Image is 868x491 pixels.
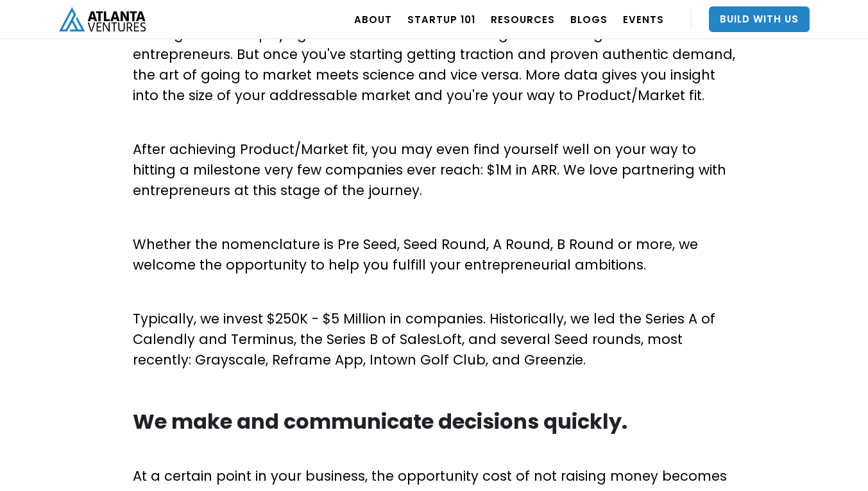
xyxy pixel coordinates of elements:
[623,1,664,37] a: EVENTS
[133,24,736,106] p: Getting those first paying customers is one of the toughest challenges for entrepreneurs. But onc...
[570,1,608,37] a: BLOGS
[354,1,392,37] a: ABOUT
[709,6,810,32] a: Build With Us
[133,139,736,201] p: After achieving Product/Market fit, you may even find yourself well on your way to hitting a mile...
[133,282,736,302] p: ‍
[133,377,736,397] p: ‍
[491,1,555,37] a: RESOURCES
[133,309,736,370] p: Typically, we invest $250K - $5 Million in companies. Historically, we led the Series A of Calend...
[407,1,475,37] a: Startup 101
[133,407,627,436] strong: We make and communicate decisions quickly.
[133,234,736,275] p: Whether the nomenclature is Pre Seed, Seed Round, A Round, B Round or more, we welcome the opport...
[133,207,736,228] p: ‍
[133,439,736,460] p: ‍
[133,112,736,133] p: ‍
